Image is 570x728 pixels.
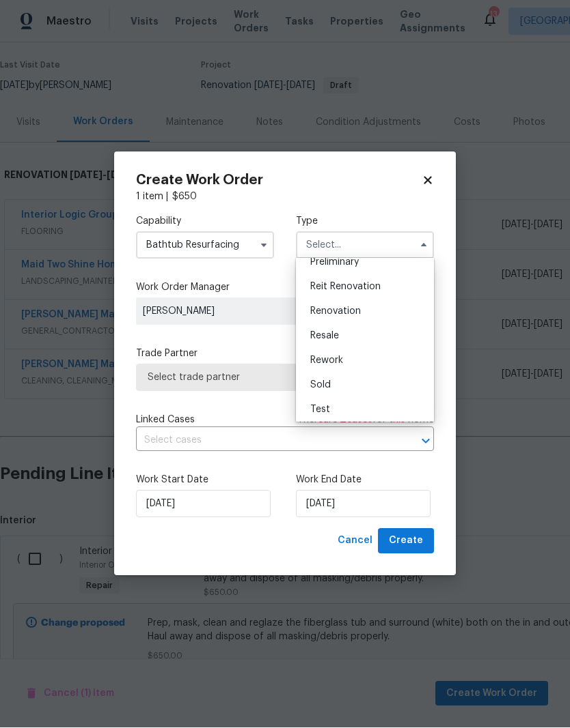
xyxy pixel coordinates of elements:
span: Cancel [338,533,372,550]
label: Work End Date [296,474,434,487]
input: Select... [136,232,274,259]
label: Type [296,215,434,229]
button: Hide options [416,237,432,254]
span: Reit Renovation [310,282,381,292]
span: Rework [310,356,343,366]
span: Preliminary [310,258,359,267]
input: M/D/YYYY [136,491,271,518]
span: Create [389,533,423,550]
span: Test [310,405,330,415]
button: Show options [256,237,272,254]
div: 1 item | [136,190,434,204]
label: Work Start Date [136,474,274,487]
span: Sold [310,381,331,390]
label: Capability [136,215,274,229]
span: [PERSON_NAME] [143,305,340,319]
button: Create [378,529,434,554]
span: Select trade partner [148,371,422,385]
h2: Create Work Order [136,174,422,188]
label: Work Order Manager [136,281,434,295]
span: Renovation [310,307,361,317]
span: Linked Cases [136,413,195,427]
span: Resale [310,332,339,341]
button: Open [416,432,435,451]
input: Select... [296,232,434,259]
label: Trade Partner [136,347,434,361]
span: $ 650 [172,192,197,202]
input: Select cases [136,431,396,452]
button: Cancel [332,529,378,554]
input: M/D/YYYY [296,491,431,518]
